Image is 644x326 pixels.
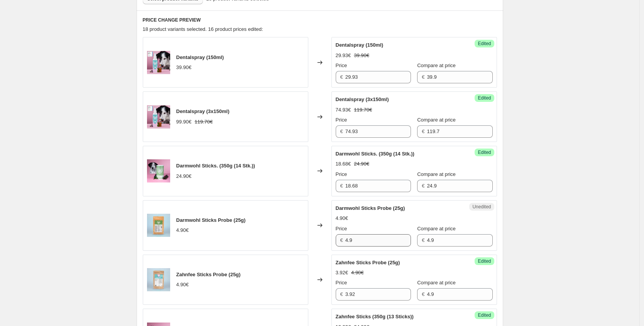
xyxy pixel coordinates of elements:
span: € [340,74,343,80]
span: € [340,291,343,297]
span: Price [336,62,347,68]
span: Price [336,171,347,177]
span: Darmwohl Sticks. (350g (14 Stk.)) [176,163,255,169]
span: Edited [478,95,491,101]
span: Unedited [472,204,491,210]
span: Dentalspray (3x150ml) [176,108,230,114]
strike: 39.90€ [354,52,369,59]
div: 4.90€ [336,215,348,222]
strike: 24.90€ [354,160,369,168]
span: € [422,291,424,297]
strike: 119.70€ [194,118,213,126]
span: Compare at price [417,62,456,68]
img: 20240705_Tierliebhaber2456_80x.jpg [147,159,170,182]
span: Zahnfee Sticks Probe (25g) [336,260,400,265]
span: Darmwohl Sticks Probe (25g) [336,205,405,211]
span: € [340,237,343,243]
span: Price [336,280,347,285]
span: Dentalspray (150ml) [176,54,224,60]
span: € [422,74,424,80]
span: Edited [478,149,491,155]
span: Edited [478,41,491,47]
span: € [340,183,343,189]
span: 18 product variants selected. 16 product prices edited: [143,26,263,32]
span: Zahnfee Sticks (350g (13 Sticks)) [336,314,414,319]
span: € [422,237,424,243]
div: 24.90€ [176,172,192,180]
div: 99.90€ [176,118,192,126]
span: Darmwohl Sticks Probe (25g) [176,217,246,223]
span: Compare at price [417,226,456,231]
span: Edited [478,258,491,264]
span: € [340,128,343,134]
span: Darmwohl Sticks. (350g (14 Stk.)) [336,151,414,157]
span: Dentalspray (3x150ml) [336,96,389,102]
span: Dentalspray (150ml) [336,42,384,48]
div: 4.90€ [176,226,189,234]
span: Zahnfee Sticks Probe (25g) [176,272,241,277]
img: probedarm_80x.jpg [147,214,170,237]
span: Compare at price [417,117,456,123]
div: 74.93€ [336,106,351,114]
img: dentalspray_1_vergleich_80x.png [147,105,170,128]
strike: 4.90€ [351,269,364,277]
h6: PRICE CHANGE PREVIEW [143,17,497,23]
span: € [422,128,424,134]
span: Price [336,117,347,123]
img: dentalspray_1_vergleich_80x.png [147,51,170,74]
div: 18.68€ [336,160,351,168]
span: Price [336,226,347,231]
span: Compare at price [417,280,456,285]
div: 4.90€ [176,281,189,289]
span: € [422,183,424,189]
span: Edited [478,312,491,318]
img: zahnfee_sticks_probe_80x.jpg [147,268,170,291]
div: 39.90€ [176,64,192,71]
div: 3.92€ [336,269,348,277]
span: Compare at price [417,171,456,177]
div: 29.93€ [336,52,351,59]
strike: 119.70€ [354,106,372,114]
